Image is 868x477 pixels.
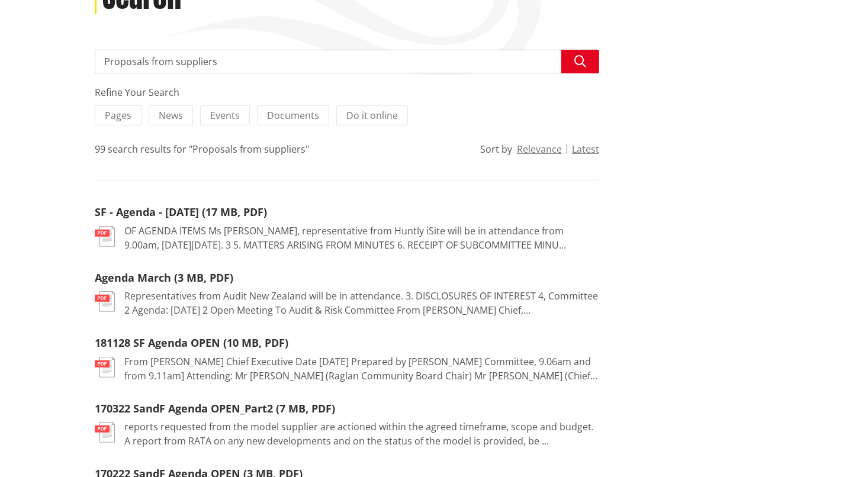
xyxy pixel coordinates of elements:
[95,226,115,247] img: document-pdf.svg
[95,291,115,312] img: document-pdf.svg
[124,354,599,383] p: From [PERSON_NAME] Chief Executive Date [DATE] Prepared by [PERSON_NAME] Committee, 9.06am and fr...
[480,142,512,156] div: Sort by
[159,109,183,122] span: News
[814,427,856,470] iframe: Messenger Launcher
[95,357,115,378] img: document-pdf.svg
[95,336,288,350] a: 181128 SF Agenda OPEN (10 MB, PDF)
[124,224,599,252] p: OF AGENDA ITEMS Ms [PERSON_NAME], representative from Huntly iSite will be in attendance from 9.0...
[572,144,599,154] button: Latest
[124,289,599,317] p: Representatives from Audit New Zealand will be in attendance. 3. DISCLOSURES OF INTEREST 4, Commi...
[95,142,309,156] div: 99 search results for "Proposals from suppliers"
[346,109,398,122] span: Do it online
[95,422,115,443] img: document-pdf.svg
[210,109,240,122] span: Events
[95,205,267,219] a: SF - Agenda - [DATE] (17 MB, PDF)
[267,109,319,122] span: Documents
[517,144,562,154] button: Relevance
[95,85,599,99] div: Refine Your Search
[124,420,599,448] p: reports requested from the model supplier are actioned within the agreed timeframe, scope and bud...
[95,270,233,285] a: Agenda March (3 MB, PDF)
[95,50,599,73] input: Search input
[95,401,335,415] a: 170322 SandF Agenda OPEN_Part2 (7 MB, PDF)
[105,109,131,122] span: Pages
